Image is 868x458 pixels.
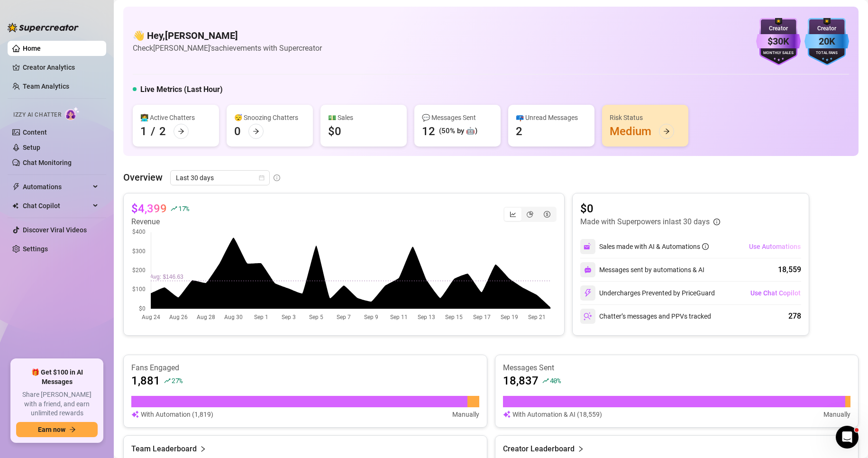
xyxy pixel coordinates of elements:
iframe: Intercom live chat [836,426,859,449]
span: calendar [259,175,265,181]
img: blue-badge-DgoSNQY1.svg [804,18,849,65]
button: Use Automations [749,239,801,254]
h4: 👋 Hey, [PERSON_NAME] [133,29,322,42]
span: 27 % [172,376,183,385]
span: thunderbolt [12,183,20,191]
div: 💵 Sales [328,112,399,123]
article: Manually [452,409,479,420]
div: 1 [140,124,147,139]
span: info-circle [702,243,709,250]
a: Home [23,45,41,52]
img: svg%3e [503,409,511,420]
div: 😴 Snoozing Chatters [234,112,305,123]
img: Chat Copilot [12,202,18,209]
div: 📪 Unread Messages [516,112,587,123]
span: Izzy AI Chatter [13,110,61,119]
article: With Automation & AI (18,559) [512,409,602,420]
article: 1,881 [131,373,160,388]
span: pie-chart [527,211,533,218]
article: Revenue [131,216,189,228]
img: purple-badge-B9DA21FR.svg [756,18,801,65]
img: svg%3e [584,289,592,297]
article: 18,837 [503,373,539,388]
span: Earn now [38,426,65,433]
span: arrow-right [178,128,184,135]
span: rise [164,377,171,384]
div: (50% by 🤖) [439,126,477,137]
span: rise [542,377,549,384]
div: 20K [804,34,849,49]
article: Messages Sent [503,363,851,373]
h5: Live Metrics (Last Hour) [140,84,223,95]
img: svg%3e [131,409,139,420]
span: right [200,443,206,455]
span: Last 30 days [176,171,264,185]
span: Use Chat Copilot [750,289,801,297]
article: With Automation (1,819) [141,409,213,420]
div: 12 [422,124,435,139]
a: Team Analytics [23,82,69,90]
article: $0 [580,201,720,216]
span: Share [PERSON_NAME] with a friend, and earn unlimited rewards [16,390,98,418]
a: Setup [23,144,40,151]
article: Check [PERSON_NAME]'s achievements with Supercreator [133,42,322,54]
div: 18,559 [778,264,801,275]
img: svg%3e [584,242,592,251]
div: Risk Status [610,112,681,123]
div: 278 [788,311,801,322]
div: Messages sent by automations & AI [580,262,704,277]
div: Chatter’s messages and PPVs tracked [580,309,711,324]
span: rise [171,205,177,212]
div: 2 [159,124,166,139]
span: info-circle [713,219,720,225]
div: Undercharges Prevented by PriceGuard [580,285,715,301]
span: 17 % [178,204,189,213]
article: Overview [123,170,163,184]
span: 🎁 Get $100 in AI Messages [16,368,98,386]
div: 0 [234,124,241,139]
article: Fans Engaged [131,363,479,373]
div: Total Fans [804,50,849,56]
div: Creator [804,24,849,33]
a: Content [23,128,47,136]
img: logo-BBDzfeDw.svg [8,23,79,32]
span: Use Automations [749,243,801,250]
span: 40 % [550,376,561,385]
span: line-chart [510,211,516,218]
div: Creator [756,24,801,33]
div: Sales made with AI & Automations [599,241,709,252]
a: Discover Viral Videos [23,226,87,234]
span: right [577,443,584,455]
div: $30K [756,34,801,49]
div: 💬 Messages Sent [422,112,493,123]
article: $4,399 [131,201,167,216]
div: segmented control [503,207,557,222]
a: Chat Monitoring [23,159,72,166]
span: arrow-right [663,128,670,135]
div: Monthly Sales [756,50,801,56]
span: Chat Copilot [23,198,90,213]
article: Manually [823,409,850,420]
span: info-circle [274,174,280,181]
span: arrow-right [253,128,259,135]
img: svg%3e [584,266,592,274]
div: 2 [516,124,522,139]
button: Earn nowarrow-right [16,422,98,437]
button: Use Chat Copilot [750,285,801,301]
div: $0 [328,124,341,139]
span: dollar-circle [544,211,550,218]
span: arrow-right [69,426,76,433]
img: AI Chatter [65,107,80,120]
a: Creator Analytics [23,60,99,75]
article: Creator Leaderboard [503,443,575,455]
a: Settings [23,245,48,253]
img: svg%3e [584,312,592,321]
span: Automations [23,179,90,194]
div: 👩‍💻 Active Chatters [140,112,211,123]
article: Made with Superpowers in last 30 days [580,216,710,228]
article: Team Leaderboard [131,443,197,455]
